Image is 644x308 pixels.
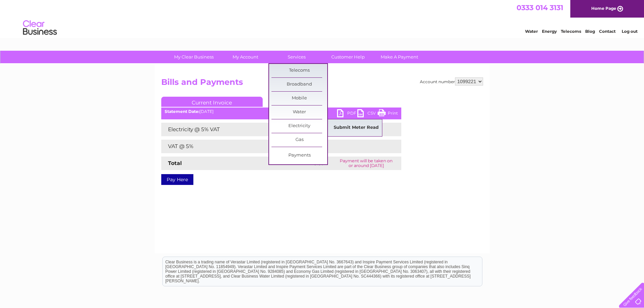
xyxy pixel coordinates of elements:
[271,119,327,133] a: Electricity
[517,3,563,12] a: 0333 014 3131
[269,51,325,63] a: Services
[525,29,538,34] a: Water
[165,109,199,114] b: Statement Date:
[305,140,385,153] td: £3.59
[561,29,581,34] a: Telecoms
[331,157,401,170] td: Payment will be taken on or around [DATE]
[271,92,327,105] a: Mobile
[271,105,327,119] a: Water
[168,160,182,166] strong: Total
[357,109,378,119] a: CSV
[271,64,327,77] a: Telecoms
[271,133,327,147] a: Gas
[161,109,401,114] div: [DATE]
[585,29,595,34] a: Blog
[271,78,327,91] a: Broadband
[320,51,376,63] a: Customer Help
[337,109,357,119] a: PDF
[217,51,273,63] a: My Account
[161,77,483,90] h2: Bills and Payments
[372,51,427,63] a: Make A Payment
[161,174,193,185] a: Pay Here
[161,123,305,136] td: Electricity @ 5% VAT
[542,29,557,34] a: Energy
[622,29,638,34] a: Log out
[271,149,327,162] a: Payments
[161,140,305,153] td: VAT @ 5%
[420,77,483,86] div: Account number
[163,4,482,33] div: Clear Business is a trading name of Verastar Limited (registered in [GEOGRAPHIC_DATA] No. 3667643...
[23,18,57,38] img: logo.png
[378,109,398,119] a: Print
[599,29,616,34] a: Contact
[161,97,263,107] a: Current Invoice
[166,51,222,63] a: My Clear Business
[328,121,384,135] a: Submit Meter Read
